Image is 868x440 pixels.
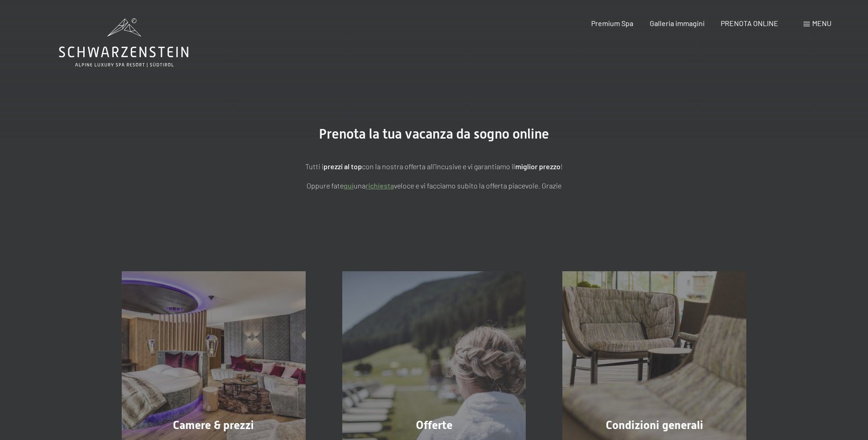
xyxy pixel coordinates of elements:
[366,181,394,190] a: richiesta
[591,19,633,27] a: Premium Spa
[344,181,354,190] a: quì
[416,419,453,432] span: Offerte
[650,19,705,27] a: Galleria immagini
[606,419,703,432] span: Condizioni generali
[205,180,663,192] p: Oppure fate una veloce e vi facciamo subito la offerta piacevole. Grazie
[173,419,254,432] span: Camere & prezzi
[323,162,362,171] strong: prezzi al top
[812,19,831,27] span: Menu
[205,161,663,172] p: Tutti i con la nostra offerta all'incusive e vi garantiamo il !
[319,126,549,142] span: Prenota la tua vacanza da sogno online
[515,162,561,171] strong: miglior prezzo
[721,19,778,27] a: PRENOTA ONLINE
